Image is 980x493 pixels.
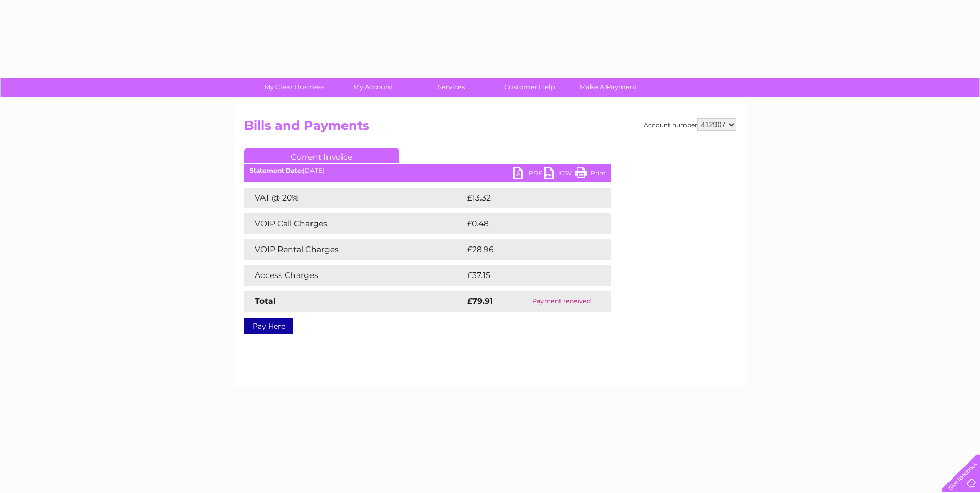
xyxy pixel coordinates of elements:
td: £13.32 [464,188,589,208]
a: Make A Payment [566,78,651,97]
a: Current Invoice [244,148,399,163]
b: Statement Date: [250,166,303,174]
td: VOIP Call Charges [244,213,464,234]
a: Pay Here [244,318,293,334]
div: Account number [644,118,736,131]
a: Print [575,167,606,182]
a: My Account [330,78,415,97]
a: PDF [513,167,544,182]
td: £0.48 [464,213,587,234]
h2: Bills and Payments [244,118,736,138]
a: My Clear Business [252,78,337,97]
td: £28.96 [464,239,591,260]
td: Payment received [512,291,611,312]
td: £37.15 [464,265,588,286]
div: [DATE] [244,167,611,174]
td: Access Charges [244,265,464,286]
strong: Total [255,296,276,306]
a: Services [409,78,494,97]
a: CSV [544,167,575,182]
td: VAT @ 20% [244,188,464,208]
strong: £79.91 [467,296,493,306]
a: Customer Help [487,78,572,97]
td: VOIP Rental Charges [244,239,464,260]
